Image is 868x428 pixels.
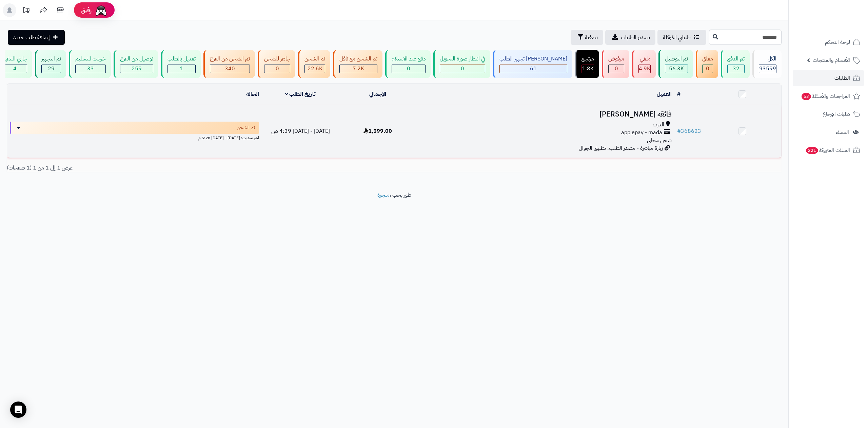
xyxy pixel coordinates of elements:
[419,110,671,118] h3: فائقه [PERSON_NAME]
[639,65,650,73] span: 4.9K
[440,55,485,63] div: في انتظار صورة التحويل
[579,144,663,152] span: زيارة مباشرة - مصدر الطلب: تطبيق الجوال
[703,65,713,73] div: 0
[793,124,864,140] a: العملاء
[663,33,691,41] span: طلباتي المُوكلة
[407,65,410,73] span: 0
[677,127,681,135] span: #
[582,65,594,73] span: 1.8K
[728,65,744,73] div: 32
[67,50,112,78] a: خرجت للتسليم 33
[759,55,776,63] div: الكل
[657,90,672,98] a: العميل
[94,3,108,17] img: ai-face.png
[210,65,250,73] div: 340
[120,55,153,63] div: توصيل من الفرع
[834,73,850,83] span: الطلبات
[271,127,330,135] span: [DATE] - [DATE] 4:39 ص
[332,50,384,78] a: تم الشحن مع ناقل 7.2K
[759,65,776,73] span: 93599
[10,134,259,141] div: اخر تحديث: [DATE] - [DATE] 5:20 م
[353,65,364,73] span: 7.2K
[605,30,655,45] a: تصدير الطلبات
[363,127,392,135] span: 1,599.00
[751,50,783,78] a: الكل93599
[793,88,864,104] a: المراجعات والأسئلة53
[499,55,567,63] div: [PERSON_NAME] تجهيز الطلب
[793,106,864,122] a: طلبات الإرجاع
[42,65,61,73] div: 29
[719,50,751,78] a: تم الدفع 32
[727,55,745,63] div: تم الدفع
[81,6,92,14] span: رفيق
[492,50,574,78] a: [PERSON_NAME] تجهيز الطلب 61
[308,65,322,73] span: 22.6K
[202,50,256,78] a: تم الشحن من الفرع 340
[112,50,160,78] a: توصيل من الفرع 259
[836,127,849,137] span: العملاء
[305,65,325,73] div: 22582
[76,65,105,73] div: 33
[392,55,426,63] div: دفع عند الاستلام
[384,50,432,78] a: دفع عند الاستلام 0
[461,65,464,73] span: 0
[793,70,864,86] a: الطلبات
[805,145,850,155] span: السلات المتروكة
[246,90,259,98] a: الحالة
[237,124,255,131] span: تم الشحن
[621,33,650,41] span: تصدير الطلبات
[340,65,377,73] div: 7223
[621,129,662,137] span: applepay - mada
[802,93,811,100] span: 53
[225,65,235,73] span: 340
[369,90,386,98] a: الإجمالي
[669,65,684,73] span: 56.3K
[793,142,864,158] a: السلات المتروكة221
[608,55,624,63] div: مرفوض
[574,50,600,78] a: مرتجع 1.8K
[694,50,719,78] a: معلق 0
[48,65,55,73] span: 29
[665,55,688,63] div: تم التوصيل
[132,65,142,73] span: 259
[432,50,492,78] a: في انتظار صورة التحويل 0
[806,147,818,154] span: 221
[823,109,850,119] span: طلبات الإرجاع
[256,50,297,78] a: جاهز للشحن 0
[801,91,850,101] span: المراجعات والأسئلة
[276,65,279,73] span: 0
[702,55,713,63] div: معلق
[582,65,594,73] div: 1793
[13,33,50,41] span: إضافة طلب جديد
[813,55,850,65] span: الأقسام والمنتجات
[304,55,325,63] div: تم الشحن
[339,55,377,63] div: تم الشحن مع ناقل
[160,50,202,78] a: تعديل بالطلب 1
[75,55,106,63] div: خرجت للتسليم
[609,65,624,73] div: 0
[2,55,27,63] div: جاري التنفيذ
[180,65,183,73] span: 1
[657,30,706,45] a: طلباتي المُوكلة
[631,50,657,78] a: ملغي 4.9K
[264,55,290,63] div: جاهز للشحن
[793,34,864,50] a: لوحة التحكم
[653,121,664,129] span: الدرب
[120,65,153,73] div: 259
[8,30,65,45] a: إضافة طلب جديد
[500,65,567,73] div: 61
[677,127,701,135] a: #368623
[297,50,332,78] a: تم الشحن 22.6K
[530,65,537,73] span: 61
[825,37,850,47] span: لوحة التحكم
[2,164,394,172] div: عرض 1 إلى 1 من 1 (1 صفحات)
[657,50,694,78] a: تم التوصيل 56.3K
[392,65,425,73] div: 0
[647,136,672,144] span: شحن مجاني
[733,65,739,73] span: 32
[41,55,61,63] div: تم التجهيز
[665,65,688,73] div: 56298
[706,65,709,73] span: 0
[167,55,196,63] div: تعديل بالطلب
[615,65,618,73] span: 0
